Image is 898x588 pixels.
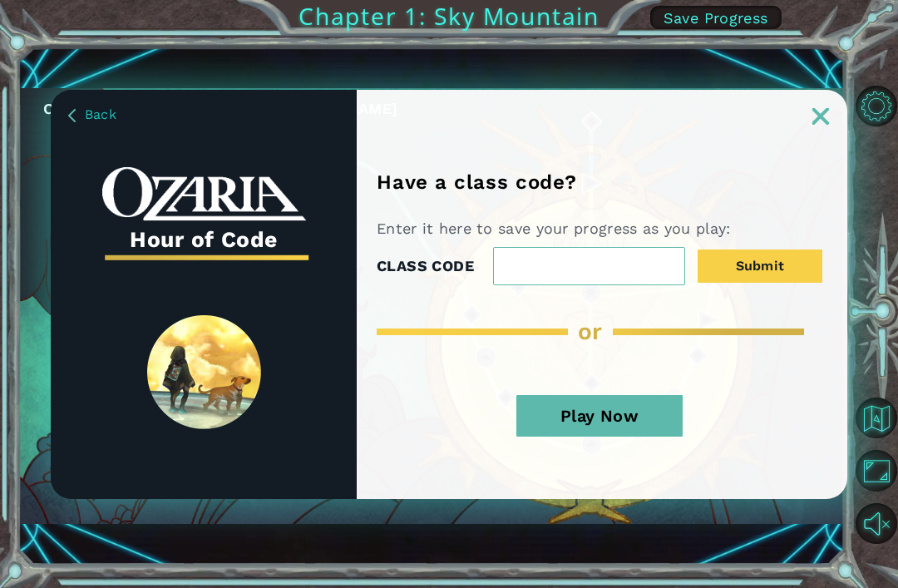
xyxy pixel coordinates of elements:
[377,219,737,239] p: Enter it here to save your progress as you play:
[377,170,582,194] h1: Have a class code?
[812,108,829,125] img: ExitButton_Dusk.png
[516,395,683,437] button: Play Now
[85,106,116,122] span: Back
[578,318,603,345] span: or
[68,109,76,122] img: BackArrow_Dusk.png
[698,250,822,283] button: Submit
[147,315,261,429] img: SpiritLandReveal.png
[377,254,474,279] label: CLASS CODE
[102,167,306,221] img: whiteOzariaWordmark.png
[102,221,306,258] h3: Hour of Code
